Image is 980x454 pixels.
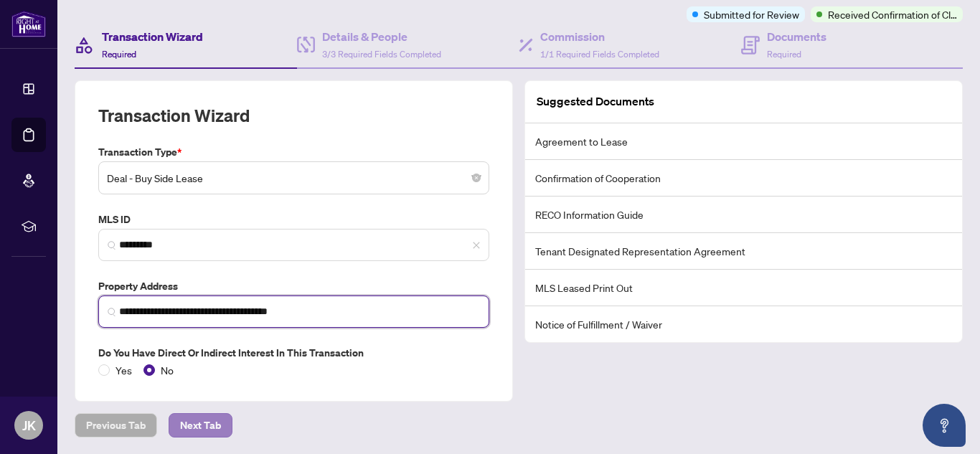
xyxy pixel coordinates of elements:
span: Deal - Buy Side Lease [107,164,481,191]
span: JK [22,415,36,435]
span: No [155,362,179,378]
li: Notice of Fulfillment / Waiver [525,306,962,342]
h4: Documents [767,28,826,45]
h4: Commission [540,28,659,45]
span: close-circle [472,174,481,182]
span: 3/3 Required Fields Completed [322,49,441,60]
label: Transaction Type [98,144,489,160]
img: search_icon [108,241,116,250]
button: Previous Tab [75,413,157,438]
label: MLS ID [98,212,489,227]
li: Agreement to Lease [525,123,962,160]
li: MLS Leased Print Out [525,270,962,306]
h2: Transaction Wizard [98,104,250,127]
span: Submitted for Review [704,6,799,22]
h4: Details & People [322,28,441,45]
article: Suggested Documents [537,93,654,110]
span: Next Tab [180,414,221,437]
label: Do you have direct or indirect interest in this transaction [98,345,489,361]
h4: Transaction Wizard [102,28,203,45]
span: 1/1 Required Fields Completed [540,49,659,60]
span: close [472,241,481,250]
img: search_icon [108,308,116,316]
span: Received Confirmation of Closing [828,6,957,22]
span: Required [767,49,801,60]
li: RECO Information Guide [525,197,962,233]
li: Confirmation of Cooperation [525,160,962,197]
button: Open asap [923,404,966,447]
span: Required [102,49,136,60]
span: Yes [110,362,138,378]
img: logo [11,11,46,37]
label: Property Address [98,278,489,294]
button: Next Tab [169,413,232,438]
li: Tenant Designated Representation Agreement [525,233,962,270]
